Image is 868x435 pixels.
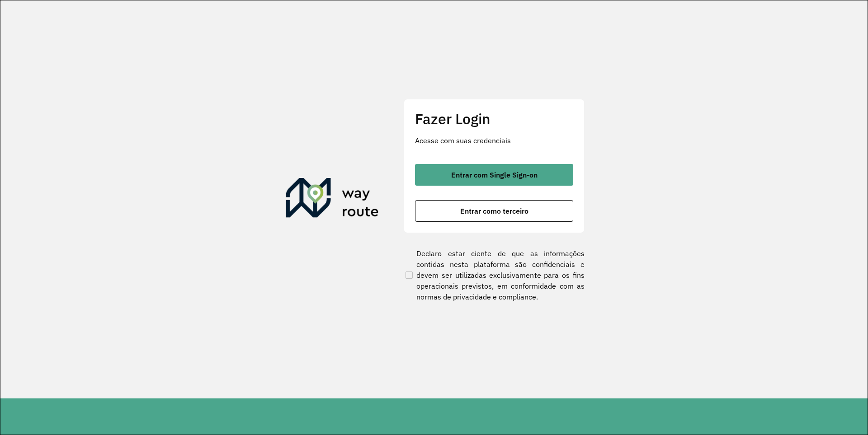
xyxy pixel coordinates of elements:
img: Roteirizador AmbevTech [286,178,379,221]
span: Entrar com Single Sign-on [451,171,538,178]
button: button [415,200,573,222]
label: Declaro estar ciente de que as informações contidas nesta plataforma são confidenciais e devem se... [404,248,585,302]
span: Entrar como terceiro [460,207,528,215]
p: Acesse com suas credenciais [415,135,573,146]
h2: Fazer Login [415,110,573,127]
button: button [415,164,573,186]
